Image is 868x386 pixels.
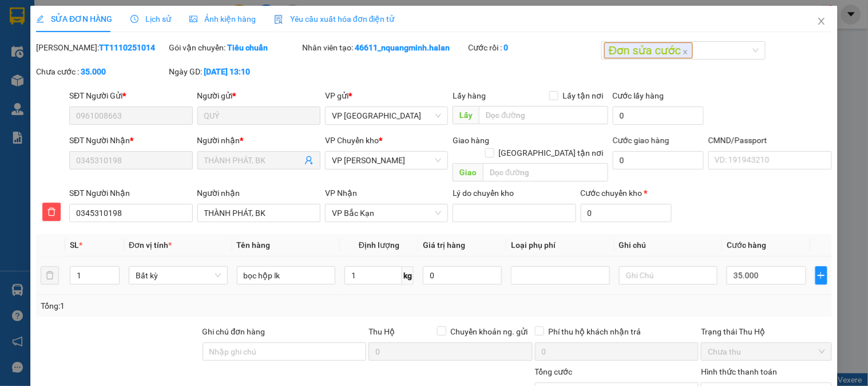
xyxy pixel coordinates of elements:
span: clock-circle [130,15,138,23]
span: Thu Hộ [368,327,395,336]
span: [GEOGRAPHIC_DATA] tận nơi [494,147,608,159]
div: VP Nhận [325,187,448,199]
span: close [683,49,688,55]
b: 35.000 [81,67,106,76]
label: Hình thức thanh toán [701,367,777,376]
div: Ngày GD: [169,65,300,78]
label: Cước lấy hàng [613,91,664,100]
span: Đơn vị tính [129,241,172,250]
span: Lịch sử [130,14,171,23]
button: delete [41,266,59,285]
span: Định lượng [359,241,399,250]
div: Nhân viên tạo: [302,41,466,54]
span: Đơn sửa cước [604,42,693,58]
b: [DATE] 13:10 [204,67,251,76]
b: TT1110251014 [99,43,155,52]
span: close [817,17,826,26]
div: Người nhận [197,134,320,147]
button: plus [815,266,827,285]
span: kg [402,266,414,285]
b: 46611_nquangminh.halan [355,43,450,52]
span: Giao [453,163,483,182]
span: Chưa thu [708,343,825,360]
div: Gói vận chuyển: [169,41,300,54]
div: Người nhận [197,187,320,199]
span: Yêu cầu xuất hóa đơn điện tử [274,14,395,23]
input: Cước lấy hàng [613,107,704,125]
div: Cước rồi : [469,41,599,54]
div: Chưa cước : [36,65,167,78]
span: VP Tân Triều [332,107,441,124]
input: Dọc đường [479,106,608,124]
span: VP Bắc Kạn [332,204,441,222]
div: [PERSON_NAME]: [36,41,167,54]
span: VP Hoàng Gia [332,152,441,169]
span: Chuyển khoản ng. gửi [446,325,533,338]
label: Cước giao hàng [613,136,669,145]
span: Tên hàng [237,241,271,250]
span: picture [189,15,197,23]
span: VP Chuyển kho [325,136,379,145]
button: delete [42,203,61,221]
div: SĐT Người Nhận [69,134,192,147]
div: Lý do chuyển kho [453,187,576,199]
span: Lấy [453,106,479,124]
span: Cước hàng [727,241,766,250]
button: Close [806,6,838,38]
span: Lấy tận nơi [558,89,608,102]
span: Lấy hàng [453,91,486,100]
span: Giá trị hàng [423,241,465,250]
span: delete [43,207,60,216]
b: 0 [504,43,509,52]
label: Ghi chú đơn hàng [203,327,265,336]
span: edit [36,15,44,23]
th: Ghi chú [615,234,723,257]
span: Tổng cước [535,367,573,376]
img: icon [274,15,283,24]
b: Tiêu chuẩn [228,43,268,52]
input: Ghi Chú [619,266,718,285]
span: Giao hàng [453,136,490,145]
input: Cước giao hàng [613,151,704,170]
div: Người gửi [197,89,320,102]
span: user-add [304,156,314,165]
input: Ghi chú đơn hàng [203,342,367,361]
span: SỬA ĐƠN HÀNG [36,14,112,23]
span: Ảnh kiện hàng [189,14,256,23]
span: SL [70,241,79,250]
div: Trạng thái Thu Hộ [701,325,831,338]
span: Phí thu hộ khách nhận trả [544,325,646,338]
input: Dọc đường [483,163,608,182]
div: CMND/Passport [708,134,831,147]
div: SĐT Người Gửi [69,89,192,102]
div: VP gửi [325,89,448,102]
div: Tổng: 1 [41,300,336,312]
input: VD: Bàn, Ghế [237,266,336,285]
div: SĐT Người Nhận [69,187,192,199]
span: plus [816,271,827,280]
div: Cước chuyển kho [581,187,672,199]
th: Loại phụ phí [506,234,615,257]
span: Bất kỳ [136,267,221,284]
